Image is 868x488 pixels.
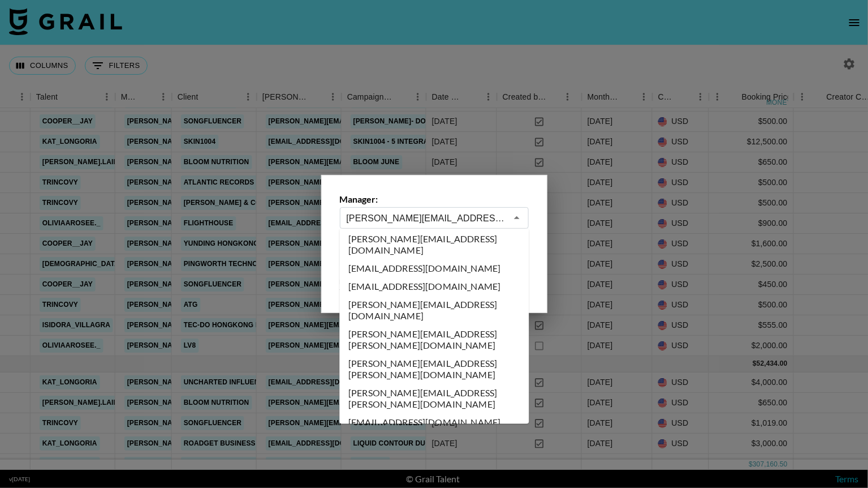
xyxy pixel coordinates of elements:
li: [PERSON_NAME][EMAIL_ADDRESS][DOMAIN_NAME] [340,296,529,326]
li: [PERSON_NAME][EMAIL_ADDRESS][PERSON_NAME][DOMAIN_NAME] [340,384,529,414]
li: [EMAIL_ADDRESS][DOMAIN_NAME] [340,278,529,296]
li: [EMAIL_ADDRESS][DOMAIN_NAME] [340,260,529,278]
li: [PERSON_NAME][EMAIL_ADDRESS][PERSON_NAME][DOMAIN_NAME] [340,355,529,384]
li: [PERSON_NAME][EMAIL_ADDRESS][DOMAIN_NAME] [340,230,529,260]
button: Close [509,210,525,226]
li: [EMAIL_ADDRESS][DOMAIN_NAME] [340,414,529,432]
label: Manager: [340,194,529,205]
li: [PERSON_NAME][EMAIL_ADDRESS][PERSON_NAME][DOMAIN_NAME] [340,326,529,355]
